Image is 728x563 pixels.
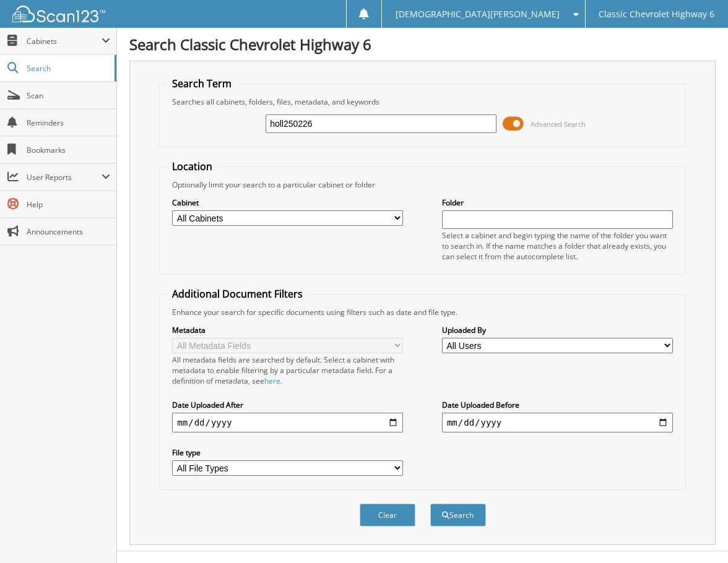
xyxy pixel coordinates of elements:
[666,504,728,563] iframe: Chat Widget
[27,118,110,128] span: Reminders
[531,119,586,129] span: Advanced Search
[166,97,678,107] div: Searches all cabinets, folders, files, metadata, and keywords
[166,287,309,301] legend: Additional Document Filters
[430,504,486,526] button: Search
[172,325,403,335] label: Metadata
[12,6,105,22] img: scan123-logo-white.svg
[442,230,673,262] div: Select a cabinet and begin typing the name of the folder you want to search in. If the name match...
[442,413,673,432] input: end
[166,179,678,190] div: Optionally limit your search to a particular cabinet or folder
[172,197,403,208] label: Cabinet
[172,413,403,432] input: start
[166,307,678,317] div: Enhance your search for specific documents using filters such as date and file type.
[27,226,110,237] span: Announcements
[27,36,102,46] span: Cabinets
[129,34,716,54] h1: Search Classic Chevrolet Highway 6
[172,355,403,386] div: All metadata fields are searched by default. Select a cabinet with metadata to enable filtering b...
[172,447,403,458] label: File type
[599,11,714,18] span: Classic Chevrolet Highway 6
[172,400,403,410] label: Date Uploaded After
[442,400,673,410] label: Date Uploaded Before
[396,11,560,18] span: [DEMOGRAPHIC_DATA][PERSON_NAME]
[442,325,673,335] label: Uploaded By
[166,77,238,90] legend: Search Term
[166,160,219,173] legend: Location
[27,172,102,183] span: User Reports
[442,197,673,208] label: Folder
[27,145,110,155] span: Bookmarks
[264,376,280,386] a: here
[360,504,415,526] button: Clear
[27,90,110,101] span: Scan
[27,199,110,210] span: Help
[27,63,108,74] span: Search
